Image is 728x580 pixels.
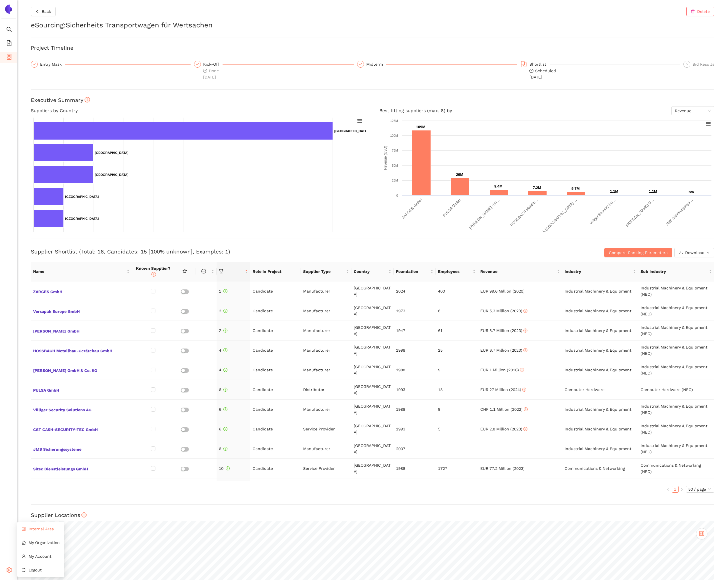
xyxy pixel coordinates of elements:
td: Manufacturer [301,321,351,341]
span: 4 [219,368,227,372]
td: Candidate [250,301,301,321]
td: Manufacturer [301,281,351,301]
td: 5 [436,419,478,439]
span: star [183,269,187,273]
td: 18 [436,380,478,400]
span: trophy [219,269,223,273]
td: Candidate [250,400,301,419]
td: [GEOGRAPHIC_DATA] [351,321,394,341]
span: info-circle [524,407,528,411]
span: CHF 1.1 Million (2022) [480,407,528,412]
text: 29M [456,172,463,177]
span: Employees [438,268,471,275]
td: [GEOGRAPHIC_DATA] [351,380,394,400]
span: 10 [219,466,230,471]
text: 125M [390,119,398,122]
span: info-circle [223,289,227,293]
span: info-circle [151,272,156,277]
td: Service Provider [301,459,351,478]
div: Shortlistclock-circleScheduled[DATE] [520,61,680,80]
h2: eSourcing : Sicherheits Transportwagen für Wertsachen [31,21,714,30]
td: [GEOGRAPHIC_DATA] [351,301,394,321]
text: [GEOGRAPHIC_DATA] [95,173,129,176]
span: control [22,527,26,531]
th: this column's title is Revenue,this column is sortable [478,262,562,281]
td: Industrial Machinery & Equipment (NEC) [638,321,714,341]
td: Candidate [250,380,301,400]
span: Industry [565,268,632,275]
div: Shortlist [529,61,550,68]
span: 1 [219,289,227,293]
div: Entry Mask [40,61,65,68]
td: - [436,439,478,459]
span: info-circle [223,309,227,313]
td: Computer Hardware (NEC) [638,380,714,400]
text: PULSA GmbH [442,198,462,217]
span: check [33,63,36,66]
text: 5.7M [571,186,580,191]
span: file-add [6,38,12,50]
td: 1993 [394,380,436,400]
span: - [480,446,482,451]
text: ZARGES GmbH [401,198,423,220]
div: Entry Mask [31,61,191,68]
span: info-circle [223,447,227,451]
span: Supplier Type [303,268,345,275]
span: control [699,531,704,536]
span: Bid Results [693,62,714,67]
a: 1 [672,486,678,492]
td: Candidate [250,478,301,498]
span: 50 / page [688,486,712,492]
span: info-circle [223,388,227,392]
span: info-circle [523,348,527,352]
td: Communications & Networking (NEC) [638,459,714,478]
text: [GEOGRAPHIC_DATA] [65,195,99,198]
text: Villiger Security So… [589,198,616,225]
th: Role in Project [250,262,301,281]
td: Electrical Components & Equipment [562,478,638,498]
button: leftBack [31,7,56,16]
span: logout [22,568,26,572]
td: [GEOGRAPHIC_DATA] [351,439,394,459]
span: info-circle [223,348,227,352]
span: download [679,251,683,255]
td: Industrial Machinery & Equipment [562,281,638,301]
th: this column's title is Sub Industry,this column is sortable [638,262,714,281]
span: HOSSBACH Metallbau-Gerätebau GmbH [33,347,130,354]
span: user [22,554,26,558]
button: Compare Ranking Parameters [604,248,672,257]
span: message [201,269,206,273]
td: Industrial Machinery & Equipment (NEC) [638,341,714,360]
span: search [6,25,12,36]
td: Candidate [250,459,301,478]
span: Known Supplier? [136,266,171,277]
span: Scheduled [DATE] [529,69,556,79]
td: 1988 [394,459,436,478]
td: Candidate [250,419,301,439]
span: 6 [219,407,227,412]
text: 1.1M [649,189,657,194]
text: [GEOGRAPHIC_DATA] [65,217,99,220]
h3: Executive Summary [31,96,714,104]
span: info-circle [85,97,90,102]
td: Industrial Machinery & Equipment (NEC) [638,281,714,301]
td: Computer Hardware [562,380,638,400]
span: left [667,488,670,491]
span: 4 [219,348,227,353]
td: Candidate [250,439,301,459]
span: info-circle [523,427,527,431]
td: Electrical Components & Equipment (NEC) [638,478,714,498]
span: info-circle [226,466,230,470]
td: 400 [436,281,478,301]
td: 1993 [394,419,436,439]
span: [PERSON_NAME] GmbH [33,327,130,334]
span: My Account [29,554,51,559]
td: 1727 [436,459,478,478]
td: 2007 [394,439,436,459]
td: [GEOGRAPHIC_DATA] [351,478,394,498]
div: Midterm [366,61,386,68]
span: CST CASH-SECURITY-TEC GmbH [33,425,130,433]
span: check [359,63,362,66]
text: [GEOGRAPHIC_DATA] [334,129,368,133]
th: this column's title is Name,this column is sortable [31,262,132,281]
